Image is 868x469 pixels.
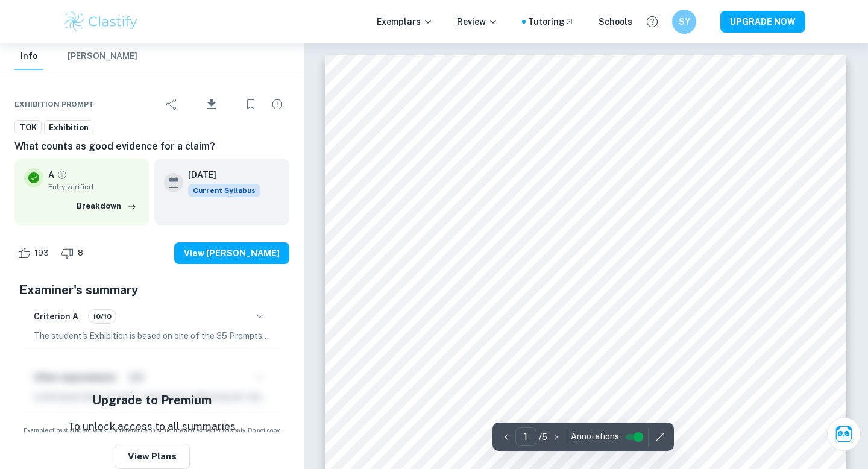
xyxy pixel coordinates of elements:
div: This exemplar is based on the current syllabus. Feel free to refer to it for inspiration/ideas wh... [188,184,260,197]
button: View [PERSON_NAME] [174,242,289,264]
h5: Upgrade to Premium [92,391,212,409]
button: Ask Clai [827,417,861,451]
button: Breakdown [74,197,140,215]
p: A [48,168,54,181]
div: Like [14,244,55,263]
p: To unlock access to all summaries [68,419,236,435]
p: Review [457,15,498,28]
span: TOK [15,122,41,134]
h6: SY [678,15,691,28]
p: / 5 [539,430,547,444]
div: Download [186,89,236,120]
button: SY [672,10,696,34]
a: Schools [599,15,632,28]
a: Exhibition [44,120,93,135]
button: Info [14,43,43,70]
h6: What counts as good evidence for a claim? [14,139,289,154]
span: Annotations [571,430,619,443]
span: 10/10 [89,311,116,322]
p: Exemplars [377,15,433,28]
h6: [DATE] [188,168,251,181]
a: Grade fully verified [57,169,68,180]
div: Bookmark [239,92,263,116]
a: TOK [14,120,42,135]
span: Fully verified [48,181,140,192]
h5: Examiner's summary [19,281,285,299]
span: Exhibition Prompt [14,99,94,110]
span: 193 [28,247,55,259]
button: UPGRADE NOW [720,11,805,33]
p: The student's Exhibition is based on one of the 35 Prompts released by the IBO for the examinatio... [34,329,270,342]
span: 8 [71,247,90,259]
button: Help and Feedback [642,11,662,32]
span: Example of past student work. For reference on structure and expectations only. Do not copy. [14,426,289,435]
span: Current Syllabus [188,184,260,197]
div: Report issue [265,92,289,116]
a: Tutoring [528,15,574,28]
button: View Plans [115,444,190,469]
button: [PERSON_NAME] [68,43,137,70]
h6: Criterion A [34,310,78,323]
span: Exhibition [45,122,93,134]
div: Share [160,92,184,116]
div: Dislike [58,244,90,263]
img: Clastify logo [63,10,139,34]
